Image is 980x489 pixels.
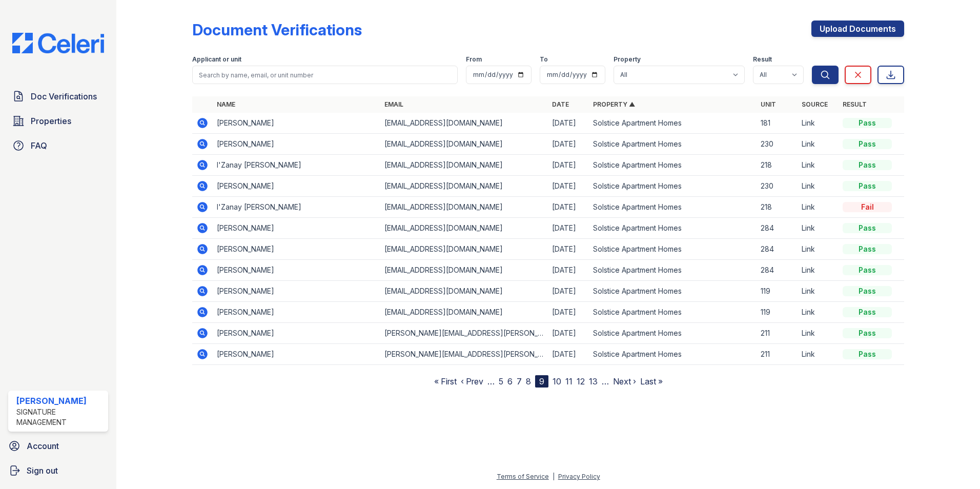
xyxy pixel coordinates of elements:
a: 7 [517,376,522,386]
td: Link [798,155,839,176]
td: [EMAIL_ADDRESS][DOMAIN_NAME] [380,281,548,302]
label: From [466,55,482,64]
td: Link [798,218,839,239]
td: [PERSON_NAME] [213,281,380,302]
a: Terms of Service [497,473,549,480]
a: Upload Documents [811,21,904,37]
input: Search by name, email, or unit number [192,66,458,84]
td: Solstice Apartment Homes [589,134,757,155]
td: [PERSON_NAME] [213,176,380,197]
a: 12 [577,376,585,386]
div: Pass [843,244,892,254]
div: Pass [843,349,892,359]
a: Doc Verifications [8,86,108,107]
a: Last » [640,376,663,386]
td: 284 [757,260,798,281]
td: [EMAIL_ADDRESS][DOMAIN_NAME] [380,197,548,218]
td: Link [798,260,839,281]
td: [DATE] [548,302,589,323]
a: 6 [507,376,513,386]
td: 211 [757,323,798,344]
a: Account [4,436,112,456]
td: I'Zanay [PERSON_NAME] [213,155,380,176]
td: [PERSON_NAME][EMAIL_ADDRESS][PERSON_NAME][DOMAIN_NAME] [380,344,548,365]
td: [PERSON_NAME][EMAIL_ADDRESS][PERSON_NAME][DOMAIN_NAME] [380,323,548,344]
td: [EMAIL_ADDRESS][DOMAIN_NAME] [380,302,548,323]
a: Source [802,100,828,108]
td: Solstice Apartment Homes [589,218,757,239]
td: Link [798,344,839,365]
td: Link [798,134,839,155]
td: 218 [757,197,798,218]
label: Applicant or unit [192,55,241,64]
td: Solstice Apartment Homes [589,176,757,197]
td: [EMAIL_ADDRESS][DOMAIN_NAME] [380,134,548,155]
div: Document Verifications [192,21,362,39]
a: Privacy Policy [558,473,600,480]
a: Email [384,100,403,108]
a: FAQ [8,135,108,156]
td: Solstice Apartment Homes [589,302,757,323]
span: … [487,375,495,388]
a: Result [843,100,867,108]
td: [DATE] [548,323,589,344]
td: [DATE] [548,155,589,176]
td: 119 [757,281,798,302]
span: FAQ [31,139,47,152]
td: [EMAIL_ADDRESS][DOMAIN_NAME] [380,155,548,176]
div: Pass [843,139,892,149]
td: Link [798,323,839,344]
td: [PERSON_NAME] [213,344,380,365]
td: [EMAIL_ADDRESS][DOMAIN_NAME] [380,176,548,197]
label: Result [753,55,772,64]
td: 181 [757,113,798,134]
td: 284 [757,218,798,239]
td: 211 [757,344,798,365]
td: Link [798,239,839,260]
div: [PERSON_NAME] [16,395,104,407]
label: To [540,55,548,64]
td: [PERSON_NAME] [213,302,380,323]
td: 230 [757,134,798,155]
img: CE_Logo_Blue-a8612792a0a2168367f1c8372b55b34899dd931a85d93a1a3d3e32e68fde9ad4.png [4,33,112,53]
a: Sign out [4,460,112,481]
div: Signature Management [16,407,104,427]
td: Solstice Apartment Homes [589,281,757,302]
td: [DATE] [548,281,589,302]
td: Link [798,176,839,197]
td: [PERSON_NAME] [213,260,380,281]
a: Property ▲ [593,100,635,108]
td: [DATE] [548,218,589,239]
label: Property [614,55,641,64]
td: [PERSON_NAME] [213,134,380,155]
a: Unit [761,100,776,108]
td: [EMAIL_ADDRESS][DOMAIN_NAME] [380,239,548,260]
td: [DATE] [548,344,589,365]
td: [EMAIL_ADDRESS][DOMAIN_NAME] [380,113,548,134]
span: Doc Verifications [31,90,97,103]
a: ‹ Prev [461,376,483,386]
div: Pass [843,118,892,128]
span: Sign out [27,464,58,477]
a: Properties [8,111,108,131]
span: … [602,375,609,388]
div: Pass [843,223,892,233]
div: Pass [843,328,892,338]
a: Next › [613,376,636,386]
td: 284 [757,239,798,260]
td: [DATE] [548,197,589,218]
a: « First [434,376,457,386]
a: Date [552,100,569,108]
td: Solstice Apartment Homes [589,197,757,218]
td: [EMAIL_ADDRESS][DOMAIN_NAME] [380,260,548,281]
td: Link [798,281,839,302]
td: [PERSON_NAME] [213,239,380,260]
span: Properties [31,115,71,127]
div: Pass [843,307,892,317]
td: [PERSON_NAME] [213,218,380,239]
td: [DATE] [548,260,589,281]
td: 119 [757,302,798,323]
td: [DATE] [548,113,589,134]
div: 9 [535,375,548,388]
